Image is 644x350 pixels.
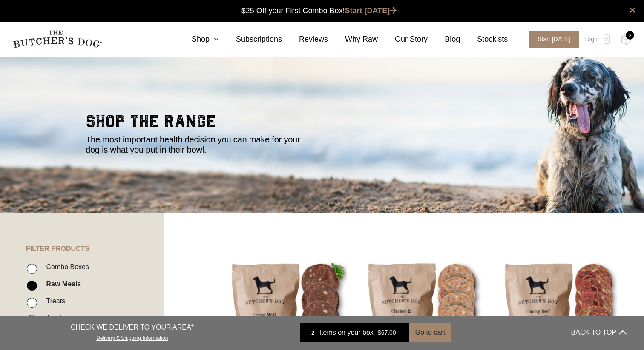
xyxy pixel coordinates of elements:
[71,322,194,333] p: CHECK WE DELIVER TO YOUR AREA*
[582,31,610,48] a: Login
[42,312,80,324] label: Apothecary
[282,34,328,45] a: Reviews
[96,333,168,341] a: Delivery & Shipping Information
[42,295,65,307] label: Treats
[460,34,508,45] a: Stockists
[626,31,634,40] div: 2
[219,34,282,45] a: Subscriptions
[42,278,81,290] label: Raw Meals
[571,322,627,343] button: BACK TO TOP
[428,34,460,45] a: Blog
[328,34,378,45] a: Why Raw
[345,6,397,15] a: Start [DATE]
[621,34,631,45] img: TBD_Cart-Full.png
[409,323,451,342] button: Go to cart
[378,329,381,336] span: $
[86,134,311,155] p: The most important health decision you can make for your dog is what you put in their bowl.
[378,34,428,45] a: Our Story
[86,113,558,134] h2: shop the range
[319,327,374,338] span: Items on your box
[378,329,396,336] bdi: 67.00
[307,328,319,337] div: 2
[630,5,635,15] a: close
[300,323,409,342] a: 2 Items on your box $67.00
[529,31,579,48] span: Start [DATE]
[520,31,582,48] a: Start [DATE]
[42,261,89,273] label: Combo Boxes
[175,34,219,45] a: Shop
